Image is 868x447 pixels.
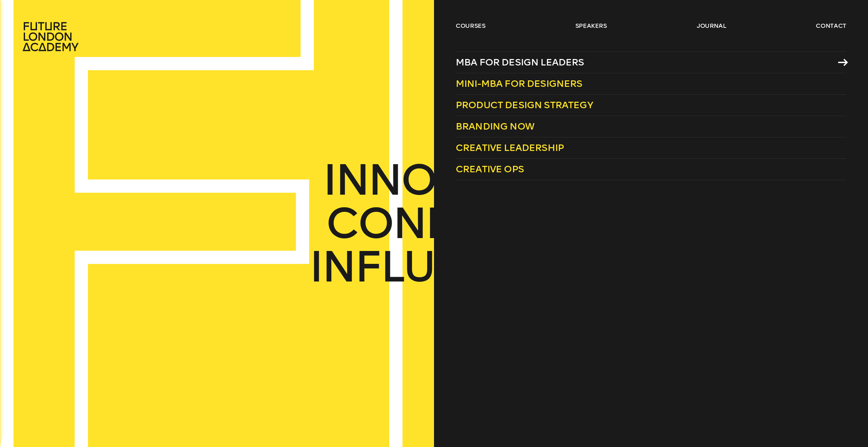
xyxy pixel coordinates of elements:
span: Mini-MBA for Designers [456,78,583,89]
a: MBA for Design Leaders [456,52,846,73]
span: Creative Leadership [456,142,564,153]
span: Creative Ops [456,163,524,175]
a: courses [456,22,486,30]
a: Creative Leadership [456,137,846,159]
span: MBA for Design Leaders [456,57,584,68]
span: Product Design Strategy [456,99,593,111]
span: Branding Now [456,121,534,132]
a: journal [697,22,726,30]
a: contact [816,22,846,30]
a: Product Design Strategy [456,95,846,116]
a: speakers [575,22,607,30]
a: Creative Ops [456,159,846,180]
a: Branding Now [456,116,846,137]
a: Mini-MBA for Designers [456,73,846,95]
